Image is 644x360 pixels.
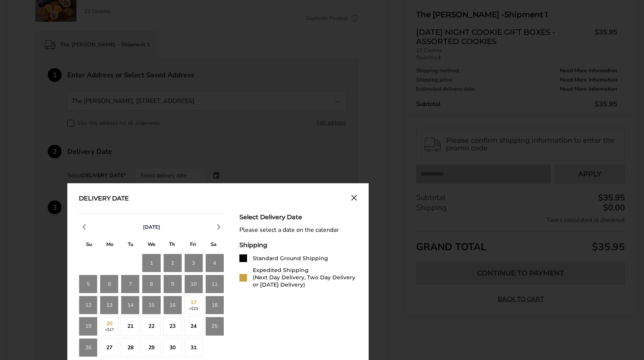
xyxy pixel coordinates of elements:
[203,239,224,251] div: S
[79,195,129,203] div: Delivery Date
[253,267,357,288] div: Expedited Shipping (Next Day Delivery, Two Day Delivery or [DATE] Delivery)
[141,239,162,251] div: W
[239,226,357,234] div: Please select a date on the calendar
[79,239,99,251] div: S
[182,239,203,251] div: F
[239,241,357,249] div: Shipping
[351,195,357,203] button: Close calendar
[120,239,141,251] div: T
[162,239,182,251] div: T
[143,224,160,231] span: [DATE]
[253,255,328,262] div: Standard Ground Shipping
[140,224,163,231] button: [DATE]
[99,239,120,251] div: M
[239,213,357,221] div: Select Delivery Date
